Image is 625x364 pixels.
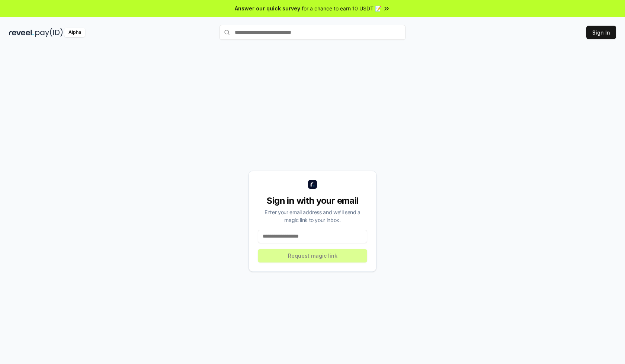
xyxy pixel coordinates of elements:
[302,4,381,12] span: for a chance to earn 10 USDT 📝
[35,28,63,37] img: pay_id
[258,195,367,207] div: Sign in with your email
[64,28,85,37] div: Alpha
[235,4,300,12] span: Answer our quick survey
[9,28,34,37] img: reveel_dark
[308,180,317,189] img: logo_small
[586,26,616,39] button: Sign In
[258,208,367,224] div: Enter your email address and we’ll send a magic link to your inbox.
